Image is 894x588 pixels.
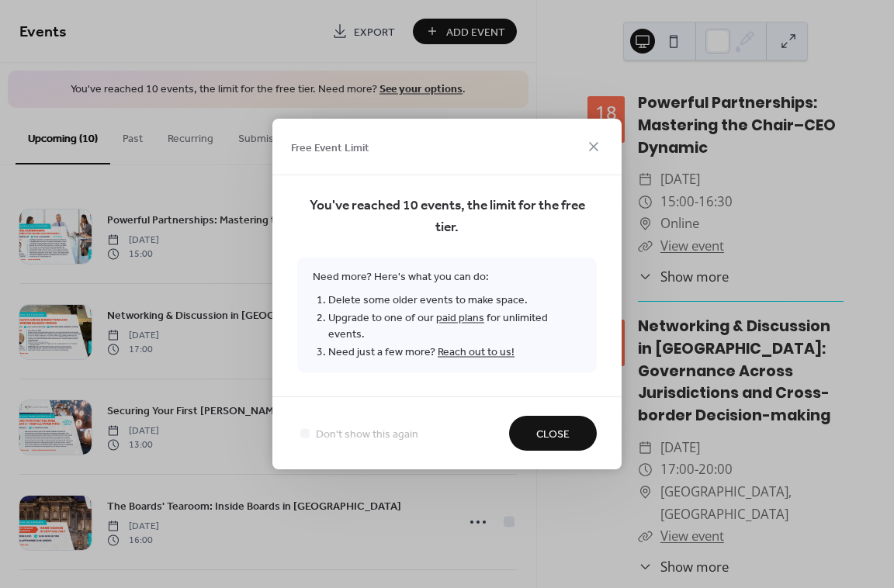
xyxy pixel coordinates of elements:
span: Free Event Limit [291,140,369,156]
span: You've reached 10 events, the limit for the free tier. [297,195,597,239]
button: Close [509,416,597,451]
span: Close [536,427,570,443]
li: Upgrade to one of our for unlimited events. [328,310,581,344]
li: Need just a few more? [328,344,581,361]
span: Need more? Here's what you can do: [297,258,597,373]
li: Delete some older events to make space. [328,292,581,310]
a: paid plans [436,308,484,329]
span: Don't show this again [316,427,418,443]
a: Reach out to us! [438,342,515,363]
